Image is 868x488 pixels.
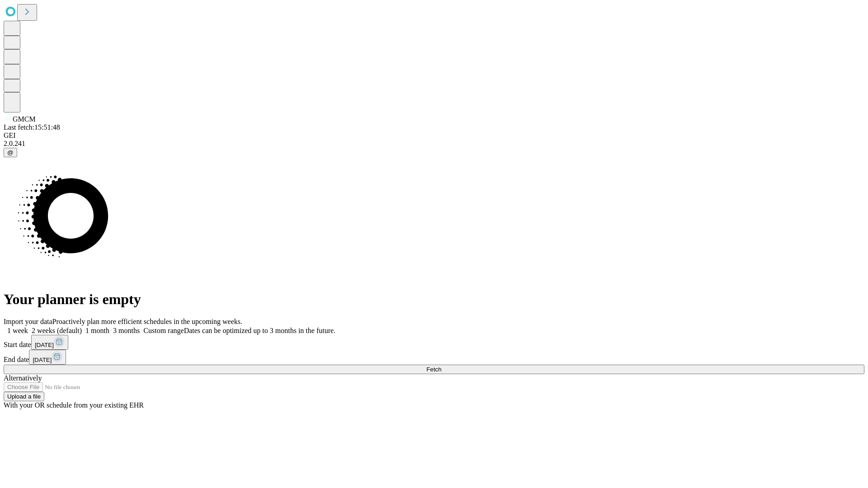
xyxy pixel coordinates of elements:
[85,327,109,334] span: 1 month
[13,115,36,123] span: GMCM
[4,131,864,140] div: GEI
[143,327,184,334] span: Custom range
[4,365,864,374] button: Fetch
[4,335,864,350] div: Start date
[52,318,242,325] span: Proactively plan more efficient schedules in the upcoming weeks.
[29,350,66,365] button: [DATE]
[31,335,68,350] button: [DATE]
[7,149,14,156] span: @
[4,392,44,401] button: Upload a file
[33,357,52,363] span: [DATE]
[35,342,54,348] span: [DATE]
[426,366,441,373] span: Fetch
[4,401,144,409] span: With your OR schedule from your existing EHR
[4,318,52,325] span: Import your data
[4,291,864,308] h1: Your planner is empty
[4,140,864,148] div: 2.0.241
[4,123,60,131] span: Last fetch: 15:51:48
[4,148,17,157] button: @
[4,374,42,382] span: Alternatively
[4,350,864,365] div: End date
[184,327,335,334] span: Dates can be optimized up to 3 months in the future.
[32,327,82,334] span: 2 weeks (default)
[7,327,28,334] span: 1 week
[113,327,140,334] span: 3 months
